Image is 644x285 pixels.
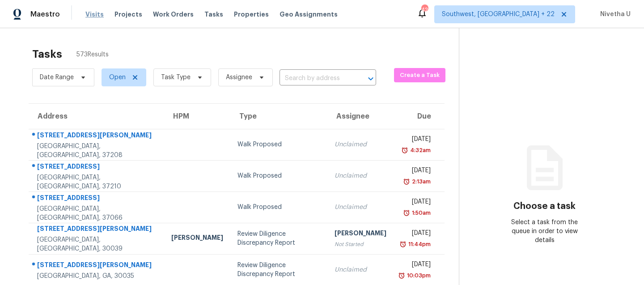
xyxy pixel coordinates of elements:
img: Overdue Alarm Icon [398,271,405,280]
div: [DATE] [401,135,431,146]
div: [GEOGRAPHIC_DATA], [GEOGRAPHIC_DATA], 37208 [37,142,157,160]
div: 428 [421,5,428,14]
th: Type [230,104,327,129]
span: Task Type [161,73,191,82]
span: Assignee [226,73,252,82]
button: Open [364,72,377,85]
th: Address [29,104,164,129]
div: [PERSON_NAME] [171,233,223,244]
div: Walk Proposed [237,140,320,149]
span: 573 Results [76,50,109,59]
span: Create a Task [398,70,441,81]
img: Overdue Alarm Icon [401,146,408,155]
span: Geo Assignments [280,10,338,19]
div: Not Started [335,240,386,249]
div: [GEOGRAPHIC_DATA], [GEOGRAPHIC_DATA], 37210 [37,173,157,191]
div: 11:44pm [407,240,431,249]
div: 1:50am [410,208,431,217]
div: 10:03pm [405,271,431,280]
div: [STREET_ADDRESS][PERSON_NAME] [37,260,157,272]
div: Review Diligence Discrepancy Report [237,230,320,247]
div: [DATE] [401,197,431,208]
span: Tasks [204,11,223,17]
img: Overdue Alarm Icon [403,208,410,217]
h2: Tasks [32,50,62,59]
span: Visits [85,10,104,19]
div: Unclaimed [335,171,386,180]
span: Open [109,73,126,82]
span: Date Range [40,73,74,82]
div: [DATE] [401,260,431,271]
div: Select a task from the queue in order to view details [502,218,587,245]
div: Review Diligence Discrepancy Report [237,261,320,279]
input: Search by address [280,72,351,85]
th: Assignee [327,104,394,129]
div: [STREET_ADDRESS][PERSON_NAME] [37,224,157,235]
div: Unclaimed [335,265,386,274]
div: [PERSON_NAME] [335,229,386,240]
button: Create a Task [394,68,445,82]
span: Projects [114,10,142,19]
div: [STREET_ADDRESS] [37,193,157,204]
div: [STREET_ADDRESS][PERSON_NAME] [37,131,157,142]
div: [DATE] [401,166,431,177]
div: 2:13am [410,177,431,186]
img: Overdue Alarm Icon [399,240,407,249]
div: Walk Proposed [237,203,320,212]
th: HPM [164,104,230,129]
span: Maestro [30,10,60,19]
span: Southwest, [GEOGRAPHIC_DATA] + 22 [442,10,555,19]
div: Walk Proposed [237,171,320,180]
h3: Choose a task [513,202,576,211]
span: Properties [234,10,269,19]
img: Overdue Alarm Icon [403,177,410,186]
span: Nivetha U [597,10,631,19]
div: [GEOGRAPHIC_DATA], [GEOGRAPHIC_DATA], 37066 [37,204,157,222]
div: Unclaimed [335,140,386,149]
div: [GEOGRAPHIC_DATA], GA, 30035 [37,272,157,281]
div: [STREET_ADDRESS] [37,162,157,173]
span: Work Orders [153,10,194,19]
div: [DATE] [401,229,431,240]
div: [GEOGRAPHIC_DATA], [GEOGRAPHIC_DATA], 30039 [37,235,157,253]
div: 4:32am [408,146,431,155]
div: Unclaimed [335,203,386,212]
th: Due [394,104,445,129]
